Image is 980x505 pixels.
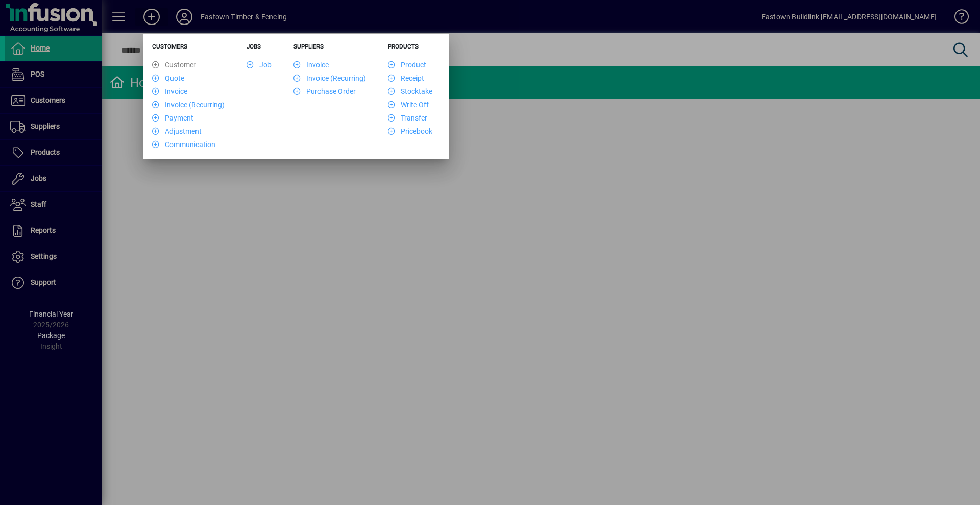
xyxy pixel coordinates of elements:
[293,87,356,95] a: Purchase Order
[152,127,202,135] a: Adjustment
[388,114,427,122] a: Transfer
[388,61,426,69] a: Product
[152,114,193,122] a: Payment
[247,61,272,69] a: Job
[152,87,187,95] a: Invoice
[247,43,272,53] h5: Jobs
[293,74,366,82] a: Invoice (Recurring)
[388,74,424,82] a: Receipt
[388,43,432,53] h5: Products
[152,74,184,82] a: Quote
[152,140,215,149] a: Communication
[293,61,329,69] a: Invoice
[388,101,429,109] a: Write Off
[152,43,225,53] h5: Customers
[293,43,366,53] h5: Suppliers
[152,101,225,109] a: Invoice (Recurring)
[388,87,432,95] a: Stocktake
[388,127,432,135] a: Pricebook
